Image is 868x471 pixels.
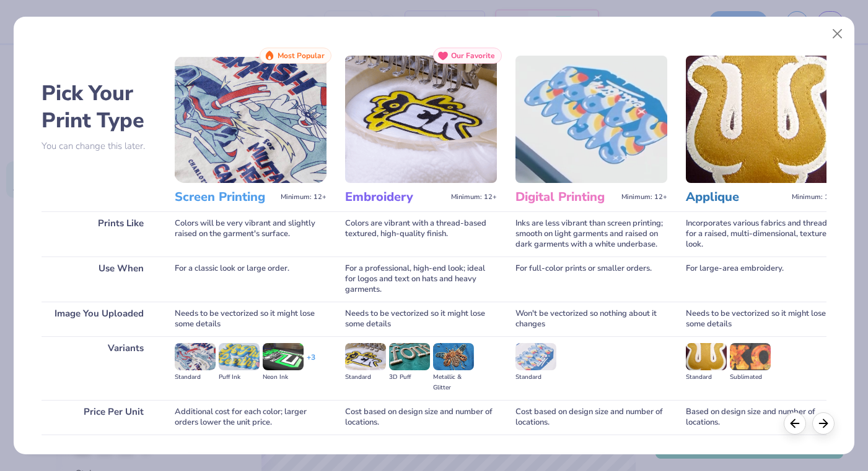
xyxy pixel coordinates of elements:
[175,343,216,370] img: Standard
[515,372,556,383] div: Standard
[515,343,556,370] img: Standard
[515,257,667,302] div: For full-color prints or smaller orders.
[686,211,838,257] div: Incorporates various fabrics and threads for a raised, multi-dimensional, textured look.
[826,22,849,46] button: Close
[307,352,315,373] div: + 3
[451,193,497,202] span: Minimum: 12+
[175,257,327,302] div: For a classic look or large order.
[345,257,497,302] div: For a professional, high-end look; ideal for logos and text on hats and heavy garments.
[686,257,838,302] div: For large-area embroidery.
[433,372,474,393] div: Metallic & Glitter
[621,193,667,202] span: Minimum: 12+
[278,51,325,60] span: Most Popular
[686,189,787,205] h3: Applique
[219,343,260,370] img: Puff Ink
[42,141,156,151] p: You can change this later.
[515,302,667,336] div: Won't be vectorized so nothing about it changes
[686,302,838,336] div: Needs to be vectorized so it might lose some details
[515,400,667,435] div: Cost based on design size and number of locations.
[345,56,497,183] img: Embroidery
[686,372,727,383] div: Standard
[686,56,838,183] img: Applique
[792,193,838,202] span: Minimum: 12+
[345,343,386,370] img: Standard
[345,302,497,336] div: Needs to be vectorized so it might lose some details
[515,189,616,205] h3: Digital Printing
[433,343,474,370] img: Metallic & Glitter
[175,189,276,205] h3: Screen Printing
[515,211,667,257] div: Inks are less vibrant than screen printing; smooth on light garments and raised on dark garments ...
[345,211,497,257] div: Colors are vibrant with a thread-based textured, high-quality finish.
[730,372,771,383] div: Sublimated
[451,51,495,60] span: Our Favorite
[219,372,260,383] div: Puff Ink
[175,400,327,435] div: Additional cost for each color; larger orders lower the unit price.
[175,56,327,183] img: Screen Printing
[42,80,156,134] h2: Pick Your Print Type
[263,372,304,383] div: Neon Ink
[730,343,771,370] img: Sublimated
[175,211,327,257] div: Colors will be very vibrant and slightly raised on the garment's surface.
[175,372,216,383] div: Standard
[686,400,838,435] div: Based on design size and number of locations.
[345,189,446,205] h3: Embroidery
[389,343,430,370] img: 3D Puff
[42,400,156,435] div: Price Per Unit
[42,302,156,336] div: Image You Uploaded
[42,336,156,400] div: Variants
[345,372,386,383] div: Standard
[42,211,156,257] div: Prints Like
[175,302,327,336] div: Needs to be vectorized so it might lose some details
[281,193,327,202] span: Minimum: 12+
[263,343,304,370] img: Neon Ink
[42,257,156,302] div: Use When
[686,343,727,370] img: Standard
[515,56,667,183] img: Digital Printing
[389,372,430,383] div: 3D Puff
[345,400,497,435] div: Cost based on design size and number of locations.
